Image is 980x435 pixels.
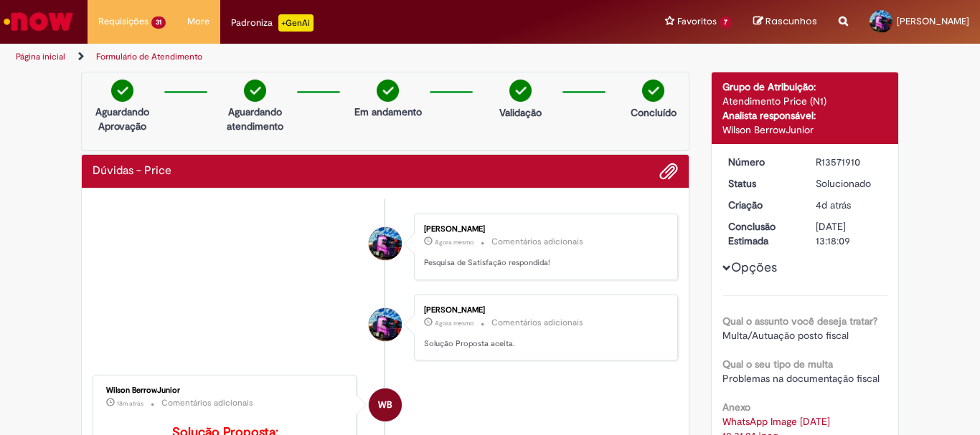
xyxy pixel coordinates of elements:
div: Wilson BerrowJunior [722,123,888,137]
a: Página inicial [16,51,65,62]
time: 26/09/2025 17:06:31 [816,199,851,211]
img: check-circle-green.png [509,80,532,102]
time: 30/09/2025 10:47:29 [117,399,143,408]
img: check-circle-green.png [244,80,266,102]
span: Rascunhos [765,14,817,28]
div: [DATE] 13:18:09 [816,219,882,248]
p: Aguardando Aprovação [88,105,157,133]
p: Em andamento [354,105,422,119]
img: check-circle-green.png [111,80,133,102]
time: 30/09/2025 11:05:38 [435,319,473,328]
span: 31 [151,16,166,29]
div: Atendimento Price (N1) [722,94,888,108]
div: Edson Moreno [369,308,402,341]
small: Comentários adicionais [161,397,253,409]
div: Wilson BerrowJunior [369,388,402,421]
img: ServiceNow [1,7,75,36]
span: WB [378,388,392,422]
a: Formulário de Atendimento [96,51,202,62]
p: +GenAi [278,14,314,32]
time: 30/09/2025 11:05:48 [435,238,473,247]
img: check-circle-green.png [642,80,664,102]
span: 4d atrás [816,199,851,211]
img: check-circle-green.png [377,80,399,102]
div: Edson Moreno [369,227,402,260]
small: Comentários adicionais [491,317,583,329]
p: Pesquisa de Satisfação respondida! [424,257,663,269]
span: 18m atrás [117,399,143,408]
button: Adicionar anexos [659,162,678,181]
div: R13571910 [816,155,882,169]
p: Validação [499,105,542,120]
span: More [187,14,209,29]
div: [PERSON_NAME] [424,225,663,234]
p: Aguardando atendimento [220,105,290,133]
span: Problemas na documentação fiscal [722,372,880,385]
b: Anexo [722,401,750,414]
div: [PERSON_NAME] [424,306,663,315]
span: Multa/Autuação posto fiscal [722,329,849,342]
span: [PERSON_NAME] [897,15,969,27]
div: 26/09/2025 17:06:31 [816,198,882,212]
span: Favoritos [677,14,717,29]
a: Rascunhos [753,15,817,29]
small: Comentários adicionais [491,236,583,248]
dt: Status [717,176,806,191]
div: Wilson BerrowJunior [106,386,345,395]
b: Qual o seu tipo de multa [722,358,833,371]
dt: Criação [717,198,806,212]
h2: Dúvidas - Price Histórico de tíquete [93,165,171,178]
ul: Trilhas de página [11,44,643,70]
span: Requisições [98,14,149,29]
span: Agora mesmo [435,319,473,328]
div: Solucionado [816,176,882,191]
span: 7 [720,16,732,29]
p: Concluído [631,105,677,120]
dt: Conclusão Estimada [717,219,806,248]
span: Agora mesmo [435,238,473,247]
b: Qual o assunto você deseja tratar? [722,315,877,328]
dt: Número [717,155,806,169]
div: Padroniza [231,14,314,32]
div: Grupo de Atribuição: [722,80,888,94]
p: Solução Proposta aceita. [424,338,663,350]
div: Analista responsável: [722,108,888,123]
